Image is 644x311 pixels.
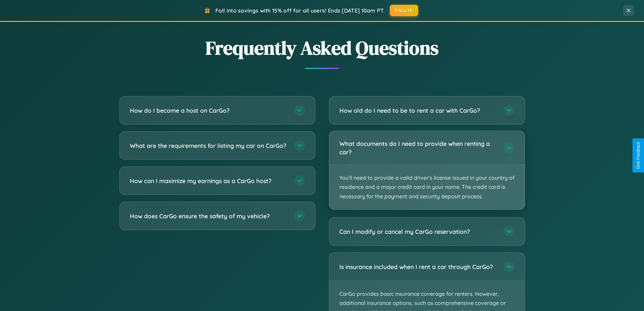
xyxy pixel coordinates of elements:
h3: What are the requirements for listing my car on CarGo? [130,141,287,150]
button: FALL15 [390,5,418,16]
h3: How can I maximize my earnings as a CarGo host? [130,177,287,185]
h3: Is insurance included when I rent a car through CarGo? [339,263,497,271]
span: Fall into savings with 15% off for all users! Ends [DATE] 10am PT. [215,7,385,14]
h3: How old do I need to be to rent a car with CarGo? [339,106,497,115]
h3: Can I modify or cancel my CarGo reservation? [339,227,497,236]
h2: Frequently Asked Questions [119,35,525,61]
h3: How do I become a host on CarGo? [130,106,287,115]
div: Give Feedback [636,142,641,169]
h3: What documents do I need to provide when renting a car? [339,139,497,156]
h3: How does CarGo ensure the safety of my vehicle? [130,212,287,220]
p: You'll need to provide a valid driver's license issued in your country of residence and a major c... [329,165,525,209]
